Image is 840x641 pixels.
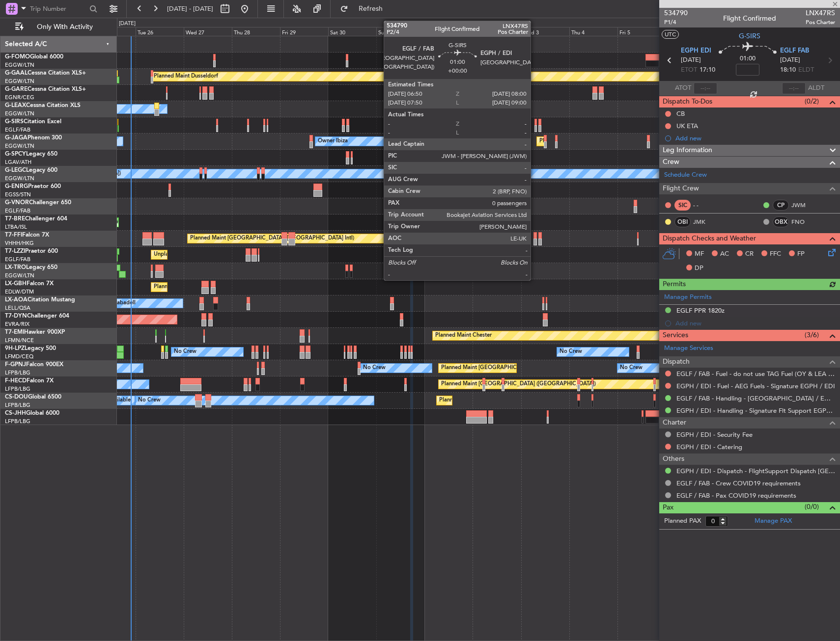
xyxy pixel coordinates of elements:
[663,454,684,465] span: Others
[676,109,685,118] div: CB
[676,382,835,390] a: EGPH / EDI - Fuel - AEG Fuels - Signature EGPH / EDI
[676,479,801,487] a: EGLF / FAB - Crew COVID19 requirements
[154,280,263,294] div: Planned Maint Nice ([GEOGRAPHIC_DATA])
[5,151,26,157] span: G-SPCY
[5,86,86,92] a: G-GARECessna Citation XLS+
[805,330,819,340] span: (3/6)
[745,249,754,259] span: CR
[427,247,562,262] div: Owner [GEOGRAPHIC_DATA] ([GEOGRAPHIC_DATA])
[620,361,643,375] div: No Crew
[663,157,679,168] span: Crew
[167,4,213,13] span: [DATE] - [DATE]
[5,119,24,125] span: G-SIRS
[5,70,86,76] a: G-GAALCessna Citation XLS+
[681,65,697,75] span: ETOT
[5,70,28,76] span: G-GAAL
[664,516,701,526] label: Planned PAX
[663,145,712,156] span: Leg Information
[773,200,789,211] div: CP
[5,369,30,376] a: LFPB/LBG
[569,27,617,36] div: Thu 4
[674,200,691,211] div: SIC
[232,27,280,36] div: Thu 28
[26,24,104,30] span: Only With Activity
[5,248,58,254] a: T7-LZZIPraetor 600
[5,313,27,319] span: T7-DYN
[5,378,27,384] span: F-HECD
[336,1,394,17] button: Refresh
[435,328,492,343] div: Planned Maint Chester
[280,27,328,36] div: Fri 29
[5,362,26,368] span: F-GPNJ
[5,248,25,254] span: T7-LZZI
[5,329,65,335] a: T7-EMIHawker 900XP
[791,201,813,210] a: JWM
[190,231,354,246] div: Planned Maint [GEOGRAPHIC_DATA] ([GEOGRAPHIC_DATA] Intl)
[5,329,24,335] span: T7-EMI
[780,55,800,65] span: [DATE]
[693,217,715,226] a: JMK
[5,135,62,141] a: G-JAGAPhenom 300
[11,19,107,35] button: Only With Activity
[5,394,28,400] span: CS-DOU
[154,247,315,262] div: Unplanned Maint [GEOGRAPHIC_DATA] ([GEOGRAPHIC_DATA])
[676,406,835,415] a: EGPH / EDI - Handling - Signature Flt Support EGPH / EDI
[5,135,28,141] span: G-JAGA
[5,54,63,60] a: G-FOMOGlobal 6000
[174,345,196,359] div: No Crew
[5,184,28,189] span: G-ENRG
[695,264,703,273] span: DP
[720,249,729,259] span: AC
[5,320,29,328] a: EVRA/RIX
[441,377,596,392] div: Planned Maint [GEOGRAPHIC_DATA] ([GEOGRAPHIC_DATA])
[5,346,56,351] a: 9H-LPZLegacy 500
[5,200,29,206] span: G-VNOR
[5,110,34,117] a: EGGW/LTN
[5,200,71,206] a: G-VNORChallenger 650
[663,417,686,428] span: Charter
[5,184,61,189] a: G-ENRGPraetor 600
[539,134,694,149] div: Planned Maint [GEOGRAPHIC_DATA] ([GEOGRAPHIC_DATA])
[5,175,34,182] a: EGGW/LTN
[5,337,34,344] a: LFMN/NCE
[5,385,30,393] a: LFPB/LBG
[5,272,34,279] a: EGGW/LTN
[473,27,521,36] div: Tue 2
[770,249,781,259] span: FFC
[5,394,61,400] a: CS-DOUGlobal 6500
[318,134,348,149] div: Owner Ibiza
[5,265,26,270] span: LX-TRO
[5,103,26,108] span: G-LEAX
[5,313,69,319] a: T7-DYNChallenger 604
[5,362,63,368] a: F-GPNJFalcon 900EX
[806,18,835,27] span: Pos Charter
[5,297,28,303] span: LX-AOA
[5,346,25,351] span: 9H-LPZ
[664,170,707,180] a: Schedule Crew
[5,103,81,108] a: G-LEAXCessna Citation XLS
[5,94,34,101] a: EGNR/CEG
[805,96,819,107] span: (0/2)
[740,54,756,64] span: 01:00
[676,491,796,500] a: EGLF / FAB - Pax COVID19 requirements
[184,27,232,36] div: Wed 27
[664,344,713,353] a: Manage Services
[5,304,30,312] a: LELL/QSA
[780,65,796,75] span: 18:10
[5,167,57,173] a: G-LEGCLegacy 600
[664,8,688,18] span: 534790
[5,232,22,238] span: T7-FFI
[5,159,31,166] a: LGAV/ATH
[675,134,835,142] div: Add new
[154,69,218,84] div: Planned Maint Dusseldorf
[797,249,805,259] span: FP
[755,516,792,526] a: Manage PAX
[664,18,688,27] span: P1/4
[5,86,28,92] span: G-GARE
[805,502,819,512] span: (0/0)
[663,330,688,341] span: Services
[663,502,673,513] span: Pax
[5,151,57,157] a: G-SPCYLegacy 650
[676,394,835,402] a: EGLF / FAB - Handling - [GEOGRAPHIC_DATA] / EGLF / FAB
[663,183,699,194] span: Flight Crew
